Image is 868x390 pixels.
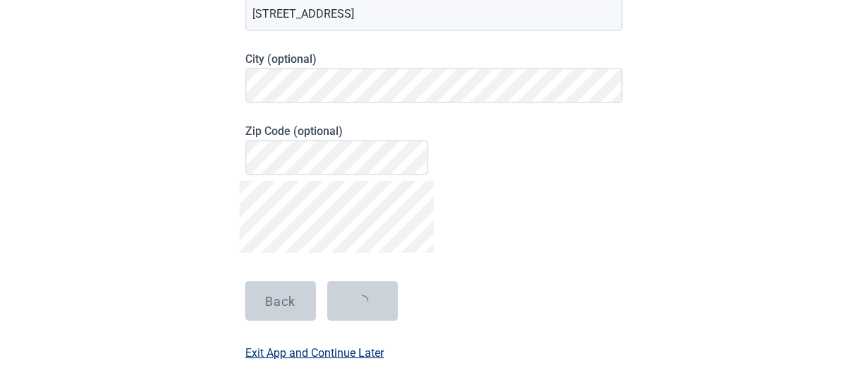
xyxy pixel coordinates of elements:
[357,295,368,307] span: loading
[245,52,623,66] label: City (optional)
[245,343,384,390] button: Exit App and Continue Later
[245,281,316,321] button: Back
[266,294,296,308] div: Back
[245,124,428,138] label: Zip Code (optional)
[245,344,384,362] label: Exit App and Continue Later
